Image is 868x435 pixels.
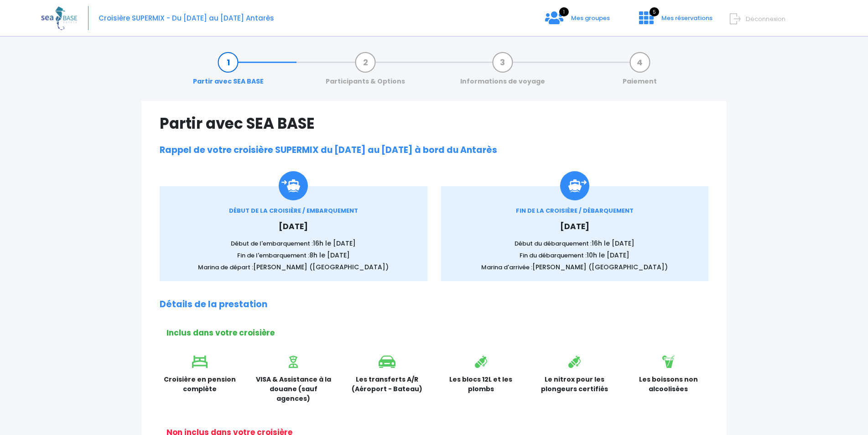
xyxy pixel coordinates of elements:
a: Partir avec SEA BASE [188,58,268,86]
h1: Partir avec SEA BASE [160,115,708,132]
img: icon_lit.svg [192,356,208,368]
img: icon_voiture.svg [379,356,395,368]
h2: Inclus dans votre croisière [166,328,708,337]
img: icon_bouteille.svg [568,356,581,368]
h2: Détails de la prestation [160,299,708,310]
span: 8h le [DATE] [309,251,350,260]
p: Croisière en pension complète [160,375,240,394]
img: Icon_embarquement.svg [279,171,308,200]
span: [PERSON_NAME] ([GEOGRAPHIC_DATA]) [532,262,668,272]
p: Marina d'arrivée : [455,262,695,272]
span: 5 [650,7,659,16]
span: [DATE] [560,221,589,232]
p: Les transferts A/R (Aéroport - Bateau) [347,375,427,394]
a: Informations de voyage [456,58,550,86]
span: Mes réservations [661,14,712,22]
span: [DATE] [279,221,308,232]
span: Croisière SUPERMIX - Du [DATE] au [DATE] Antarès [99,13,274,23]
p: Le nitrox pour les plongeurs certifiés [535,375,615,394]
span: [PERSON_NAME] ([GEOGRAPHIC_DATA]) [253,262,389,272]
p: Début du débarquement : [455,239,695,248]
p: Fin du débarquement : [455,251,695,260]
p: Les boissons non alcoolisées [629,375,709,394]
p: VISA & Assistance à la douane (sauf agences) [254,375,334,404]
span: DÉBUT DE LA CROISIÈRE / EMBARQUEMENT [229,206,358,215]
a: 5 Mes réservations [632,17,718,26]
p: Marina de départ : [173,262,414,272]
img: icon_visa.svg [289,356,298,368]
a: Paiement [618,58,661,86]
img: icon_boisson.svg [662,356,675,368]
span: Mes groupes [571,14,610,22]
img: icon_bouteille.svg [475,356,487,368]
span: 10h le [DATE] [587,251,629,260]
p: Début de l'embarquement : [173,239,414,248]
img: icon_debarquement.svg [560,171,589,200]
span: FIN DE LA CROISIÈRE / DÉBARQUEMENT [516,206,634,215]
p: Les blocs 12L et les plombs [441,375,521,394]
a: Participants & Options [321,58,410,86]
span: Déconnexion [746,15,785,23]
span: 16h le [DATE] [313,239,356,248]
h2: Rappel de votre croisière SUPERMIX du [DATE] au [DATE] à bord du Antarès [160,145,708,156]
a: 1 Mes groupes [538,17,617,26]
span: 16h le [DATE] [592,239,634,248]
p: Fin de l'embarquement : [173,251,414,260]
span: 1 [559,7,569,16]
